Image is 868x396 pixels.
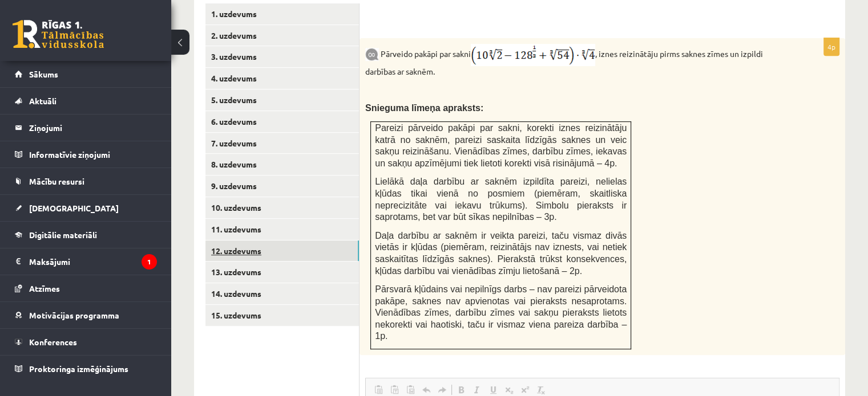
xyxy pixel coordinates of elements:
p: Pārveido pakāpi par sakni , iznes reizinātāju pirms saknes zīmes un izpildi darbības ar saknēm. [365,44,782,77]
a: [DEMOGRAPHIC_DATA] [15,195,157,221]
span: Sākums [29,69,58,79]
a: Atzīmes [15,275,157,301]
a: 15. uzdevums [205,305,359,326]
a: 13. uzdevums [205,262,359,283]
span: Konferences [29,337,77,347]
a: Motivācijas programma [15,302,157,328]
img: 9k= [365,48,379,61]
span: Pareizi pārveido pakāpi par sakni, korekti iznes reizinātāju katrā no saknēm, pareizi saskaita lī... [375,123,627,168]
span: Digitālie materiāli [29,230,97,240]
span: Lielākā daļa darbību ar saknēm izpildīta pareizi, nelielas kļūdas tikai vienā no posmiem (piemēra... [375,177,627,222]
a: Rīgas 1. Tālmācības vidusskola [13,20,104,48]
a: 2. uzdevums [205,25,359,46]
span: Mācību resursi [29,176,84,186]
a: 8. uzdevums [205,154,359,175]
span: Proktoringa izmēģinājums [29,364,128,374]
a: Proktoringa izmēģinājums [15,356,157,382]
span: Atzīmes [29,283,60,293]
a: 3. uzdevums [205,46,359,67]
span: Daļa darbību ar saknēm ir veikta pareizi, taču vismaz divās vietās ir kļūdas (piemēram, reizinātā... [375,231,627,276]
legend: Ziņojumi [29,115,157,141]
a: Mācību resursi [15,168,157,194]
a: 7. uzdevums [205,133,359,154]
span: Snieguma līmeņa apraksts: [365,103,483,113]
a: 6. uzdevums [205,111,359,132]
span: Pārsvarā kļūdains vai nepilnīgs darbs – nav pareizi pārveidota pakāpe, saknes nav apvienotas vai ... [375,284,627,341]
span: Motivācijas programma [29,310,119,320]
img: Balts.png [371,19,375,24]
a: 4. uzdevums [205,68,359,89]
a: 5. uzdevums [205,89,359,111]
a: Ziņojumi [15,115,157,141]
a: 12. uzdevums [205,240,359,262]
a: 14. uzdevums [205,283,359,304]
a: Digitālie materiāli [15,222,157,248]
body: Bagātinātā teksta redaktors, wiswyg-editor-user-answer-47024962074560 [11,11,462,23]
a: 10. uzdevums [205,197,359,218]
img: gFzauIyvJmgyQAAAABJRU5ErkJggg== [471,44,595,66]
span: [DEMOGRAPHIC_DATA] [29,203,119,213]
a: 11. uzdevums [205,219,359,240]
legend: Informatīvie ziņojumi [29,141,157,168]
span: Aktuāli [29,96,56,106]
a: 9. uzdevums [205,175,359,197]
a: Informatīvie ziņojumi [15,141,157,168]
a: Sākums [15,61,157,87]
a: 1. uzdevums [205,3,359,25]
a: Maksājumi1 [15,248,157,275]
i: 1 [142,254,157,270]
a: Konferences [15,329,157,355]
p: 4p [823,38,839,56]
legend: Maksājumi [29,248,157,275]
a: Aktuāli [15,88,157,114]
